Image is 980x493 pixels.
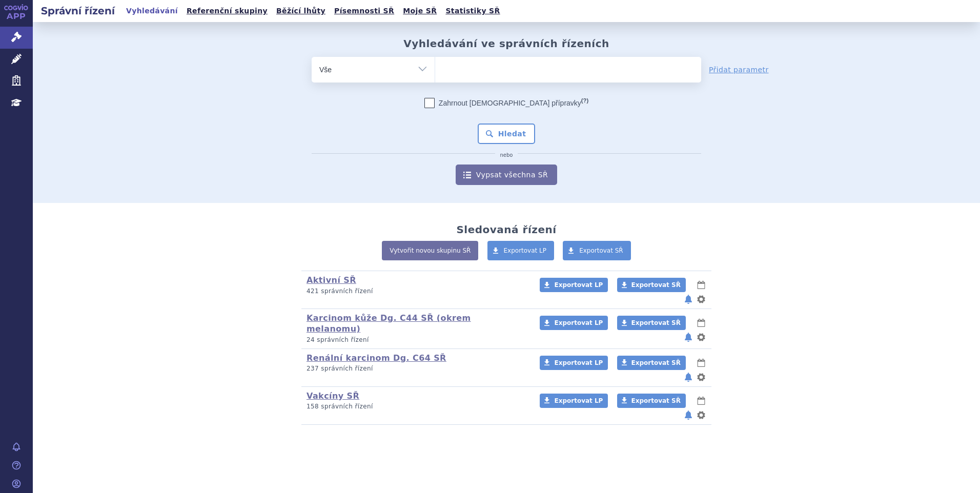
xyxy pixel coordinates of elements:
span: Exportovat LP [554,397,603,404]
a: Vyhledávání [123,4,181,18]
span: Exportovat LP [554,359,603,366]
button: Hledat [478,124,536,144]
a: Exportovat SŘ [617,356,686,370]
span: Exportovat SŘ [631,397,681,404]
button: nastavení [696,371,706,383]
button: notifikace [683,371,693,383]
a: Exportovat LP [540,356,608,370]
button: notifikace [683,409,693,421]
abbr: (?) [581,97,588,104]
h2: Sledovaná řízení [456,223,556,236]
a: Přidat parametr [709,65,769,75]
button: lhůty [696,317,706,329]
a: Písemnosti SŘ [331,4,397,18]
a: Aktivní SŘ [307,275,356,285]
a: Exportovat SŘ [617,394,686,408]
p: 24 správních řízení [307,336,526,344]
a: Exportovat SŘ [563,241,631,260]
a: Referenční skupiny [183,4,271,18]
button: notifikace [683,293,693,305]
button: nastavení [696,409,706,421]
a: Moje SŘ [400,4,440,18]
p: 421 správních řízení [307,287,526,296]
h2: Vyhledávání ve správních řízeních [403,37,609,50]
button: lhůty [696,395,706,407]
button: notifikace [683,331,693,343]
label: Zahrnout [DEMOGRAPHIC_DATA] přípravky [424,98,588,108]
p: 237 správních řízení [307,364,526,373]
a: Vypsat všechna SŘ [456,165,557,185]
span: Exportovat LP [554,281,603,289]
span: Exportovat LP [504,247,547,254]
a: Vytvořit novou skupinu SŘ [382,241,478,260]
a: Exportovat LP [487,241,555,260]
button: nastavení [696,293,706,305]
a: Karcinom kůže Dg. C44 SŘ (okrem melanomu) [307,313,471,334]
h2: Správní řízení [33,4,123,18]
span: Exportovat SŘ [579,247,623,254]
button: lhůty [696,357,706,369]
a: Statistiky SŘ [442,4,503,18]
span: Exportovat SŘ [631,319,681,326]
p: 158 správních řízení [307,402,526,411]
span: Exportovat SŘ [631,281,681,289]
a: Exportovat SŘ [617,316,686,330]
a: Exportovat SŘ [617,278,686,292]
a: Vakcíny SŘ [307,391,359,401]
span: Exportovat SŘ [631,359,681,366]
a: Běžící lhůty [273,4,329,18]
i: nebo [495,152,518,158]
button: lhůty [696,279,706,291]
a: Exportovat LP [540,316,608,330]
a: Exportovat LP [540,278,608,292]
a: Renální karcinom Dg. C64 SŘ [307,353,446,363]
a: Exportovat LP [540,394,608,408]
span: Exportovat LP [554,319,603,326]
button: nastavení [696,331,706,343]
